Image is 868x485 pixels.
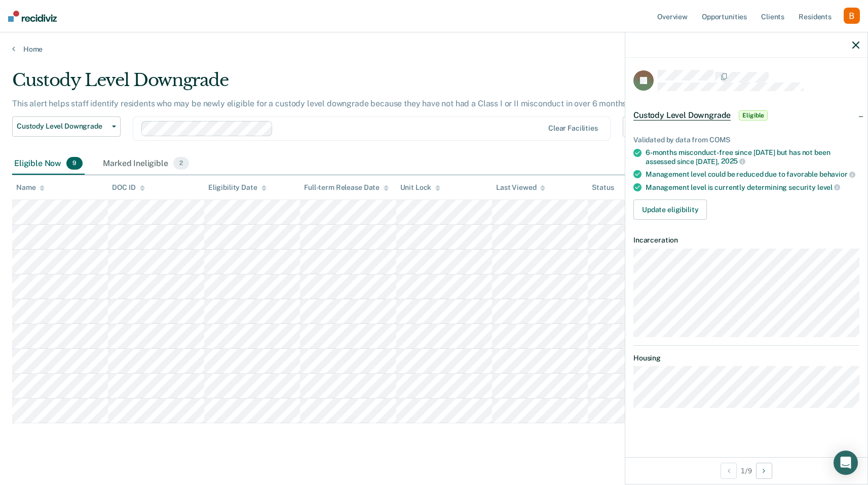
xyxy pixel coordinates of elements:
[633,136,859,144] div: Validated by data from COMS
[646,170,859,179] div: Management level could be reduced due to favorable
[496,183,545,192] div: Last Viewed
[12,153,85,175] div: Eligible Now
[633,199,707,220] button: Update eligibility
[548,124,598,133] div: Clear facilities
[112,183,144,192] div: DOC ID
[16,183,45,192] div: Name
[633,236,859,245] dt: Incarceration
[646,183,859,192] div: Management level is currently determining security
[592,183,614,192] div: Status
[625,457,867,484] div: 1 / 9
[17,122,108,131] span: Custody Level Downgrade
[721,463,737,479] button: Previous Opportunity
[834,451,858,475] div: Open Intercom Messenger
[304,183,389,192] div: Full-term Release Date
[817,183,840,191] span: level
[625,99,867,132] div: Custody Level DowngradeEligible
[633,110,731,120] span: Custody Level Downgrade
[400,183,441,192] div: Unit Lock
[756,463,772,479] button: Next Opportunity
[173,157,189,170] span: 2
[633,354,859,362] dt: Housing
[819,170,855,178] span: behavior
[739,110,768,120] span: Eligible
[646,148,859,166] div: 6-months misconduct-free since [DATE] but has not been assessed since [DATE],
[8,11,57,22] img: Recidiviz
[208,183,267,192] div: Eligibility Date
[12,70,663,99] div: Custody Level Downgrade
[721,157,745,165] span: 2025
[66,157,83,170] span: 9
[12,45,856,54] a: Home
[12,99,628,108] p: This alert helps staff identify residents who may be newly eligible for a custody level downgrade...
[101,153,191,175] div: Marked Ineligible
